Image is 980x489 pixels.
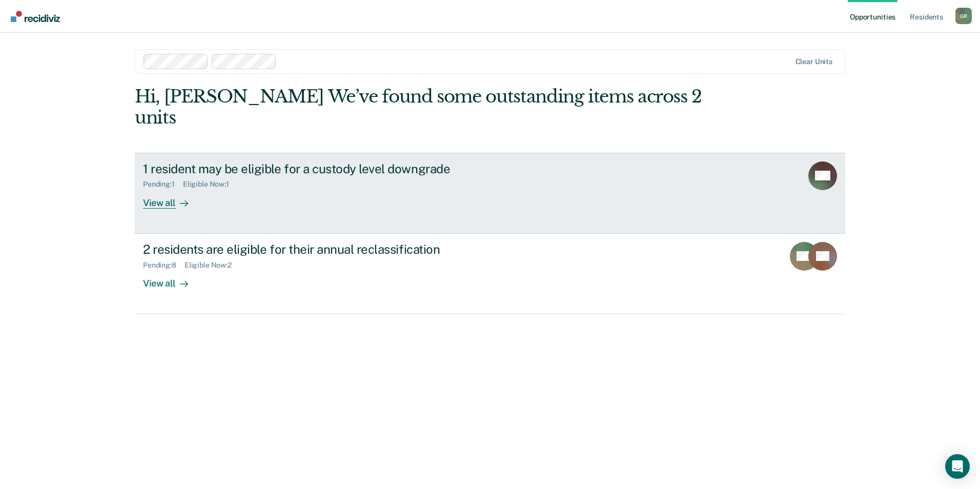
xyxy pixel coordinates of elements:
[11,11,60,22] img: Recidiviz
[143,161,503,176] div: 1 resident may be eligible for a custody level downgrade
[143,269,200,289] div: View all
[135,153,845,234] a: 1 resident may be eligible for a custody level downgradePending:1Eligible Now:1View all
[143,180,183,189] div: Pending : 1
[143,189,200,209] div: View all
[143,261,185,270] div: Pending : 8
[185,261,240,270] div: Eligible Now : 2
[135,86,703,128] div: Hi, [PERSON_NAME] We’ve found some outstanding items across 2 units
[143,242,503,257] div: 2 residents are eligible for their annual reclassification
[795,57,833,66] div: Clear units
[183,180,237,189] div: Eligible Now : 1
[135,234,845,314] a: 2 residents are eligible for their annual reclassificationPending:8Eligible Now:2View all
[955,8,972,24] button: Profile dropdown button
[945,454,970,479] div: Open Intercom Messenger
[955,8,972,24] div: G R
